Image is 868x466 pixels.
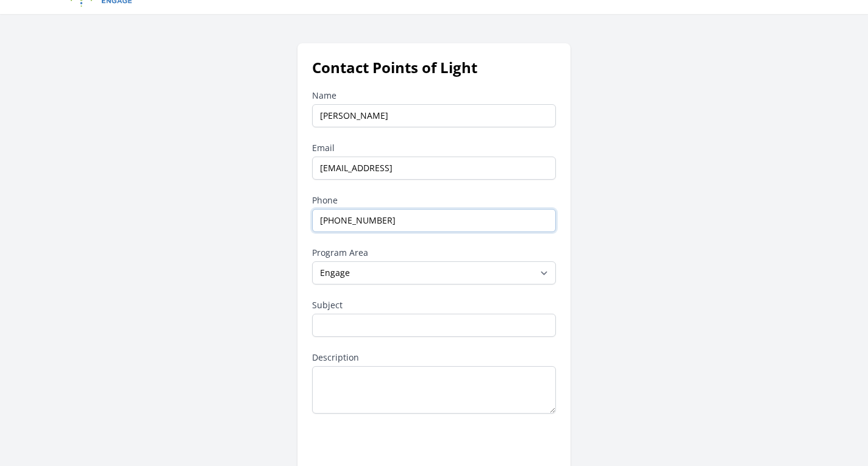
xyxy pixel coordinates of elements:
[312,90,556,102] label: Name
[312,351,556,364] label: Description
[312,142,556,154] label: Email
[312,247,556,259] label: Program Area
[312,194,556,207] label: Phone
[312,58,556,77] h1: Contact Points of Light
[312,299,556,311] label: Subject
[312,261,556,284] select: Program Area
